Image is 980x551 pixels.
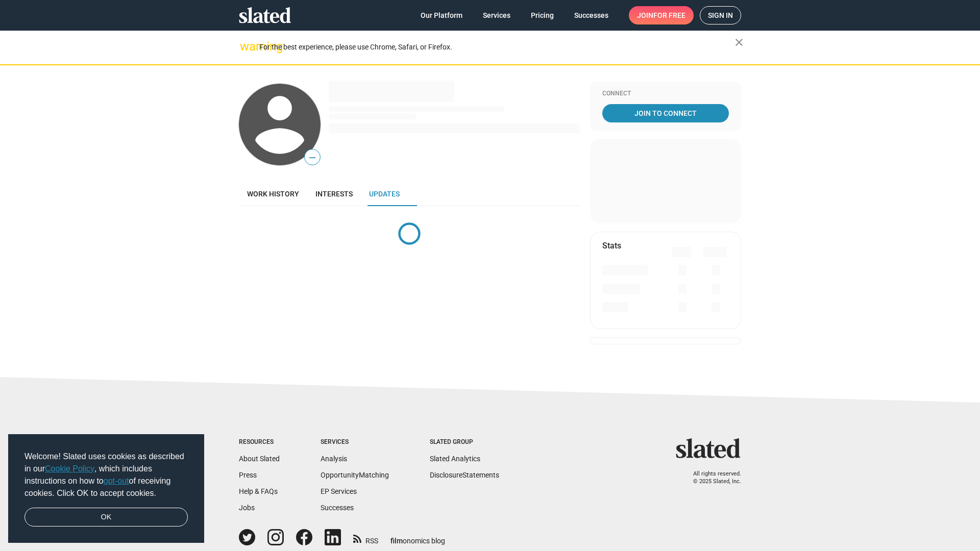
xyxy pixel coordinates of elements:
a: Work history [239,182,307,206]
span: Work history [247,190,299,198]
mat-card-title: Stats [602,240,621,251]
a: Join To Connect [602,104,729,122]
span: — [305,151,320,164]
div: Connect [602,90,729,98]
a: About Slated [239,455,280,463]
span: Our Platform [421,6,462,24]
a: EP Services [321,487,357,495]
span: Interests [315,190,353,198]
mat-icon: close [733,36,745,48]
div: Services [321,438,389,446]
p: All rights reserved. © 2025 Slated, Inc. [682,470,741,485]
span: Pricing [531,6,554,24]
div: cookieconsent [8,434,204,543]
a: Press [239,471,257,479]
a: Interests [307,182,361,206]
a: filmonomics blog [390,528,445,546]
div: Slated Group [430,438,499,446]
a: Successes [321,504,354,512]
a: Analysis [321,455,347,463]
a: Services [475,6,519,24]
a: opt-out [104,477,129,485]
a: OpportunityMatching [321,471,389,479]
a: Updates [361,182,408,206]
span: Join To Connect [604,104,727,122]
span: Updates [369,190,400,198]
span: Successes [574,6,608,24]
a: Joinfor free [629,6,694,24]
a: Successes [566,6,617,24]
a: Sign in [700,6,741,24]
span: Services [483,6,510,24]
a: Help & FAQs [239,487,278,495]
div: Resources [239,438,280,446]
a: RSS [353,530,378,546]
a: dismiss cookie message [24,508,188,527]
span: Sign in [708,7,733,24]
a: Jobs [239,504,255,512]
a: Slated Analytics [430,455,480,463]
span: Welcome! Slated uses cookies as described in our , which includes instructions on how to of recei... [24,450,188,499]
a: Our Platform [412,6,471,24]
a: Pricing [523,6,562,24]
a: DisclosureStatements [430,471,499,479]
span: for free [653,6,685,24]
mat-icon: warning [240,40,252,53]
span: Join [637,6,685,24]
a: Cookie Policy [45,464,94,473]
div: For the best experience, please use Chrome, Safari, or Firefox. [259,40,735,54]
span: film [390,537,403,545]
